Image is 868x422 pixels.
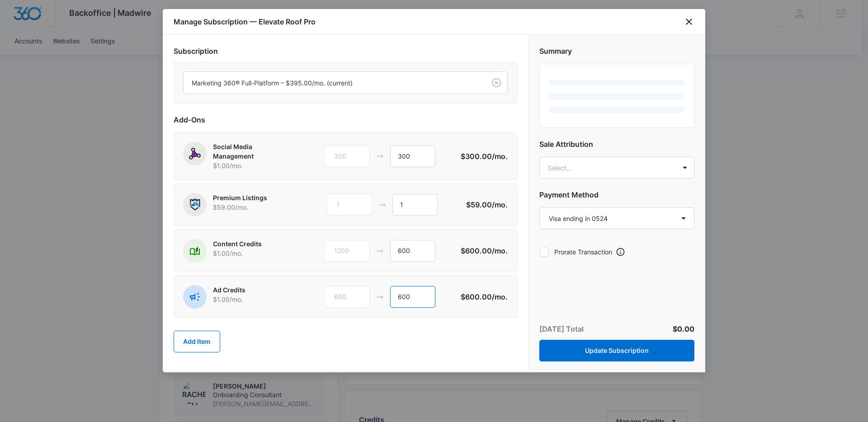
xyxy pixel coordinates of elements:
[213,239,292,249] p: Content Credits
[174,46,517,56] h2: Subscription
[213,202,292,212] p: $59.00 /mo.
[539,247,612,257] label: Prorate Transaction
[213,142,292,161] p: Social Media Management
[539,46,694,56] h2: Summary
[461,151,508,162] p: $300.00
[390,286,435,308] input: 1
[684,16,694,27] button: close
[213,249,292,258] p: $1.00 /mo.
[390,145,435,167] input: 1
[174,16,316,27] h1: Manage Subscription — Elevate Roof Pro
[492,152,508,161] span: /mo.
[174,114,517,125] h2: Add-Ons
[465,199,508,210] p: $59.00
[539,139,694,150] h2: Sale Attribution
[213,285,292,295] p: Ad Credits
[392,194,438,216] input: 1
[492,292,508,301] span: /mo.
[492,246,508,255] span: /mo.
[539,189,694,200] h2: Payment Method
[489,75,504,90] button: Clear
[174,331,220,352] button: Add Item
[390,240,435,262] input: 1
[539,324,584,334] p: [DATE] Total
[213,295,292,304] p: $1.00 /mo.
[461,291,508,302] p: $600.00
[539,340,694,361] button: Update Subscription
[213,193,292,202] p: Premium Listings
[673,324,694,333] span: $0.00
[492,200,508,209] span: /mo.
[192,78,193,88] input: Subscription
[213,161,292,170] p: $1.00 /mo.
[461,245,508,256] p: $600.00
